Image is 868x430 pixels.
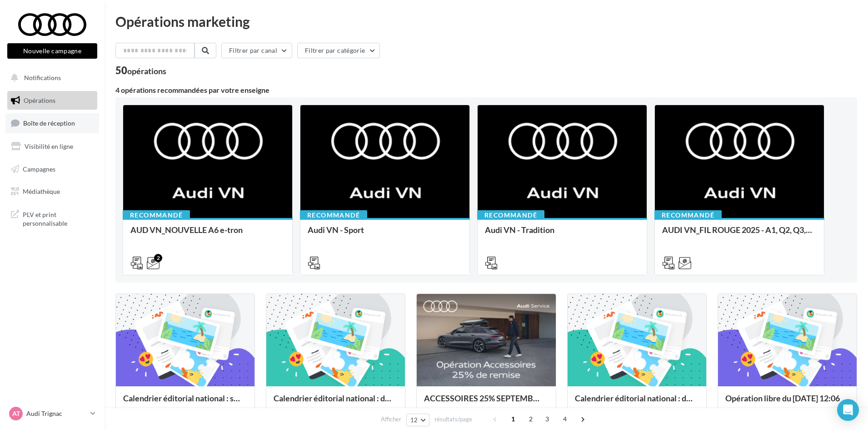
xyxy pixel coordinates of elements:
div: Open Intercom Messenger [837,399,859,421]
div: Opérations marketing [115,15,857,28]
button: Filtrer par canal [221,43,292,58]
span: résultats/page [434,415,472,424]
span: 1 [506,412,520,426]
div: Calendrier éditorial national : du 02.09 au 09.09 [575,394,699,412]
p: Audi Trignac [26,409,87,418]
a: Médiathèque [5,182,99,201]
a: Opérations [5,91,99,110]
div: opérations [127,67,166,75]
button: Notifications [5,68,95,87]
div: Calendrier éditorial national : semaine du 08.09 au 14.09 [123,394,247,412]
div: 2 [154,254,162,262]
span: Boîte de réception [23,119,75,127]
span: Campagnes [23,165,55,172]
span: Médiathèque [23,187,60,195]
span: 4 [558,412,572,426]
a: Boîte de réception [5,113,99,133]
span: PLV et print personnalisable [23,208,94,228]
div: 4 opérations recommandées par votre enseigne [115,86,857,94]
a: Visibilité en ligne [5,137,99,156]
div: Recommandé [300,210,367,220]
span: Afficher [381,415,401,424]
div: Recommandé [654,210,722,220]
a: AT Audi Trignac [7,405,97,422]
div: Recommandé [477,210,544,220]
span: 3 [540,412,554,426]
div: Audi VN - Tradition [485,225,639,243]
div: AUDI VN_FIL ROUGE 2025 - A1, Q2, Q3, Q5 et Q4 e-tron [662,225,817,243]
button: Filtrer par catégorie [297,43,380,58]
span: 2 [524,412,538,426]
span: Notifications [24,74,61,81]
span: 12 [410,416,418,424]
div: ACCESSOIRES 25% SEPTEMBRE - AUDI SERVICE [424,394,548,412]
button: Nouvelle campagne [7,43,97,59]
a: Campagnes [5,160,99,179]
span: Visibilité en ligne [25,142,73,150]
button: 12 [406,414,429,426]
span: AT [12,409,20,418]
div: 50 [115,66,166,76]
div: Audi VN - Sport [308,225,462,243]
span: Opérations [24,96,55,104]
div: Calendrier éditorial national : du 02.09 au 15.09 [274,394,398,412]
div: AUD VN_NOUVELLE A6 e-tron [130,225,285,243]
div: Opération libre du [DATE] 12:06 [725,394,849,412]
div: Recommandé [123,210,190,220]
a: PLV et print personnalisable [5,205,99,232]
